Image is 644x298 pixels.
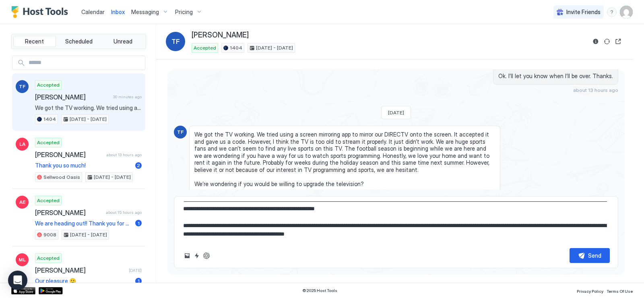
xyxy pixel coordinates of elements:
[175,8,193,16] span: Pricing
[137,162,140,168] span: 2
[194,44,216,52] span: Accepted
[111,8,125,15] span: Inbox
[202,251,211,261] button: ChatGPT Auto Reply
[35,277,132,285] span: Our pleasure 🙂
[138,278,140,284] span: 1
[591,37,601,46] button: Reservation information
[35,93,110,101] span: [PERSON_NAME]
[65,38,93,45] span: Scheduled
[192,31,249,40] span: [PERSON_NAME]
[25,38,44,45] span: Recent
[81,8,105,15] span: Calendar
[37,139,60,146] span: Accepted
[101,36,144,47] button: Unread
[111,8,125,16] a: Inbox
[573,87,618,93] span: about 13 hours ago
[498,72,613,80] span: Ok. I’ll let you know when I’ll be over. Thanks.
[37,197,60,204] span: Accepted
[388,110,404,116] span: [DATE]
[577,289,603,294] span: Privacy Policy
[177,128,184,136] span: TF
[35,104,142,112] span: We got the TV working. We tried using a screen mirroring app to mirror our DIRECTV onto the scree...
[94,174,131,181] span: [DATE] - [DATE]
[114,38,132,45] span: Unread
[19,83,25,90] span: TF
[588,251,601,260] div: Send
[607,286,633,295] a: Terms Of Use
[37,255,60,262] span: Accepted
[182,251,192,261] button: Upload image
[43,231,56,238] span: 9008
[43,174,80,181] span: Sellwood Oasis
[43,116,56,123] span: 1404
[230,44,242,52] span: 1404
[70,116,107,123] span: [DATE] - [DATE]
[171,37,180,46] span: TF
[566,8,601,16] span: Invite Friends
[607,7,617,17] div: menu
[81,8,105,16] a: Calendar
[256,44,293,52] span: [DATE] - [DATE]
[8,271,27,290] div: Open Intercom Messenger
[577,286,603,295] a: Privacy Policy
[194,131,495,201] span: We got the TV working. We tried using a screen mirroring app to mirror our DIRECTV onto the scree...
[11,34,146,49] div: tab-group
[35,220,132,227] span: We are heading out!! Thank you for a wonderful stay- we loved your house!!
[106,210,142,215] span: about 15 hours ago
[613,37,623,46] button: Open reservation
[302,288,337,293] span: © 2025 Host Tools
[35,209,103,217] span: [PERSON_NAME]
[138,220,140,226] span: 1
[607,289,633,294] span: Terms Of Use
[131,8,159,16] span: Messaging
[620,6,633,19] div: User profile
[37,81,60,89] span: Accepted
[192,251,202,261] button: Quick reply
[35,266,126,274] span: [PERSON_NAME]
[39,287,63,294] a: Google Play Store
[25,56,145,70] input: Input Field
[106,152,142,157] span: about 13 hours ago
[602,37,612,46] button: Sync reservation
[58,36,100,47] button: Scheduled
[35,162,132,169] span: Thank you so much!
[11,6,72,18] a: Host Tools Logo
[570,248,610,263] button: Send
[13,36,56,47] button: Recent
[11,287,35,294] a: App Store
[19,141,25,148] span: LA
[35,151,103,159] span: [PERSON_NAME]
[129,268,142,273] span: [DATE]
[19,199,25,206] span: AE
[113,94,142,99] span: 30 minutes ago
[19,256,26,263] span: ML
[70,231,107,238] span: [DATE] - [DATE]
